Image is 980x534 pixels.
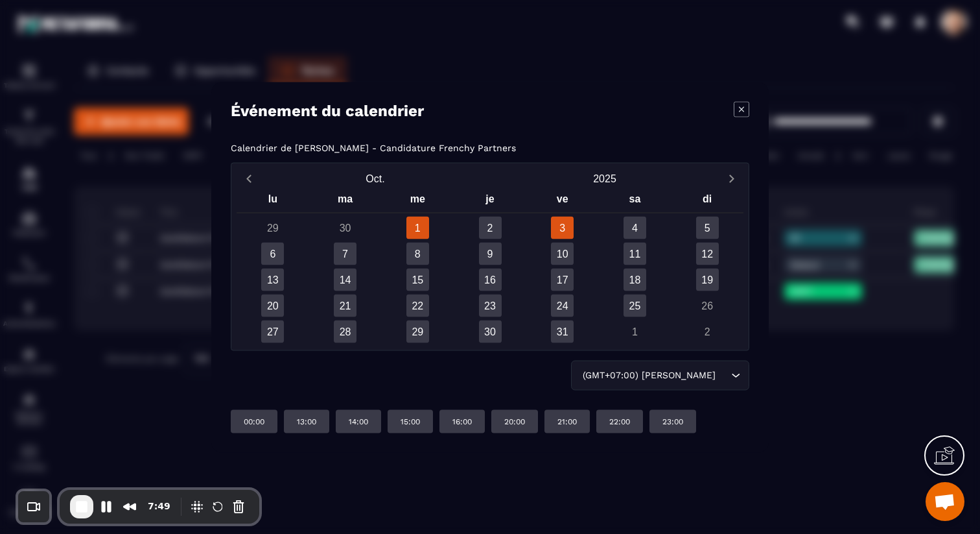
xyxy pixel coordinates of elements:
div: 28 [334,320,356,343]
div: Search for option [571,360,749,390]
div: Ouvrir le chat [926,482,964,521]
div: di [671,189,743,212]
div: 15 [406,268,429,291]
div: 21 [334,294,356,317]
button: Next month [719,169,743,187]
div: 30 [334,216,356,239]
h4: Événement du calendrier [231,101,424,119]
div: lu [237,189,309,212]
p: Calendrier de [PERSON_NAME] - Candidature Frenchy Partners [231,142,516,152]
div: 14 [334,268,356,291]
div: 7 [334,242,356,265]
div: 10 [551,242,574,265]
div: 16 [479,268,502,291]
p: 15:00 [401,416,420,426]
p: 00:00 [244,416,264,426]
div: me [381,189,454,212]
div: 27 [261,320,284,343]
div: 2 [696,320,719,343]
div: 12 [696,242,719,265]
div: 23 [479,294,502,317]
div: 1 [624,320,646,343]
div: 29 [406,320,429,343]
p: 23:00 [662,416,683,426]
div: Calendar wrapper [237,189,743,343]
p: 22:00 [609,416,630,426]
div: 1 [406,216,429,239]
div: 30 [479,320,502,343]
div: 8 [406,242,429,265]
div: 4 [624,216,646,239]
div: 6 [261,242,284,265]
p: 14:00 [349,416,368,426]
p: 16:00 [452,416,472,426]
button: Open years overlay [490,167,719,189]
div: Calendar days [237,216,743,343]
p: 13:00 [297,416,316,426]
div: 31 [551,320,574,343]
div: 19 [696,268,719,291]
span: (GMT+07:00) [PERSON_NAME] [579,368,718,382]
div: 9 [479,242,502,265]
div: 18 [624,268,646,291]
div: 22 [406,294,429,317]
p: 21:00 [557,416,577,426]
div: je [454,189,526,212]
p: 20:00 [504,416,525,426]
div: 29 [261,216,284,239]
div: 13 [261,268,284,291]
div: 17 [551,268,574,291]
div: 25 [624,294,646,317]
div: 2 [479,216,502,239]
button: Previous month [237,169,261,187]
div: ve [526,189,599,212]
div: 5 [696,216,719,239]
div: 11 [624,242,646,265]
div: ma [309,189,382,212]
input: Search for option [718,368,728,382]
button: Open months overlay [261,167,490,189]
div: 20 [261,294,284,317]
div: 3 [551,216,574,239]
div: 24 [551,294,574,317]
div: 26 [696,294,719,317]
div: sa [599,189,671,212]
